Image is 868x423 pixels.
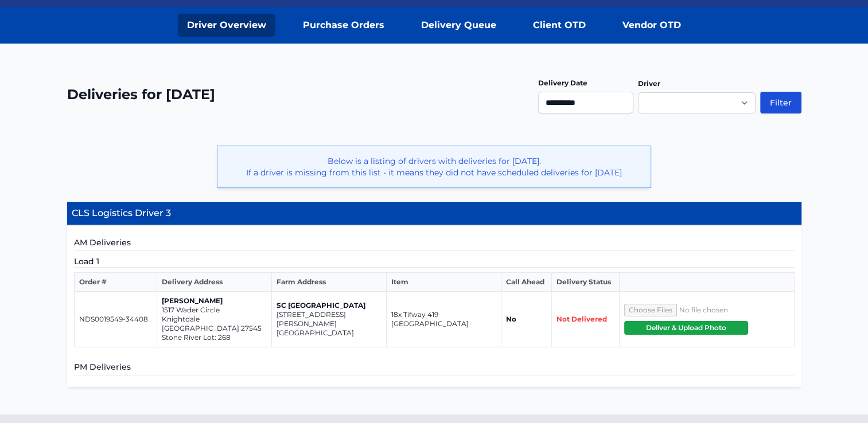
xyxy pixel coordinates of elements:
p: [STREET_ADDRESS][PERSON_NAME] [277,310,382,328]
p: Stone River Lot: 268 [162,333,267,342]
th: Delivery Address [157,273,271,292]
a: Delivery Queue [412,14,505,37]
span: Not Delivered [556,315,607,323]
h5: AM Deliveries [74,237,795,251]
p: 1517 Wader Circle [162,305,267,315]
h5: Load 1 [74,256,795,268]
p: [PERSON_NAME] [162,296,267,305]
p: Knightdale [GEOGRAPHIC_DATA] 27545 [162,315,267,333]
th: Call Ahead [501,273,551,292]
p: Below is a listing of drivers with deliveries for [DATE]. If a driver is missing from this list -... [227,155,641,178]
p: NDS0019549-34408 [79,315,152,324]
input: Use the arrow keys to pick a date [538,92,633,113]
label: Driver [638,79,660,88]
h4: CLS Logistics Driver 3 [67,202,801,225]
strong: No [506,315,516,323]
a: Client OTD [524,14,595,37]
h2: Deliveries for [DATE] [67,85,215,104]
a: Purchase Orders [294,14,394,37]
a: Driver Overview [178,14,275,37]
th: Farm Address [271,273,386,292]
h5: PM Deliveries [74,361,795,375]
td: 18x Tifway 419 [GEOGRAPHIC_DATA] [386,292,501,347]
th: Delivery Status [552,273,620,292]
p: [GEOGRAPHIC_DATA] [277,328,382,338]
p: SC [GEOGRAPHIC_DATA] [277,301,382,310]
button: Deliver & Upload Photo [624,321,748,335]
button: Filter [760,92,801,113]
a: Vendor OTD [613,14,690,37]
th: Item [386,273,501,292]
th: Order # [74,273,157,292]
label: Delivery Date [538,79,587,87]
